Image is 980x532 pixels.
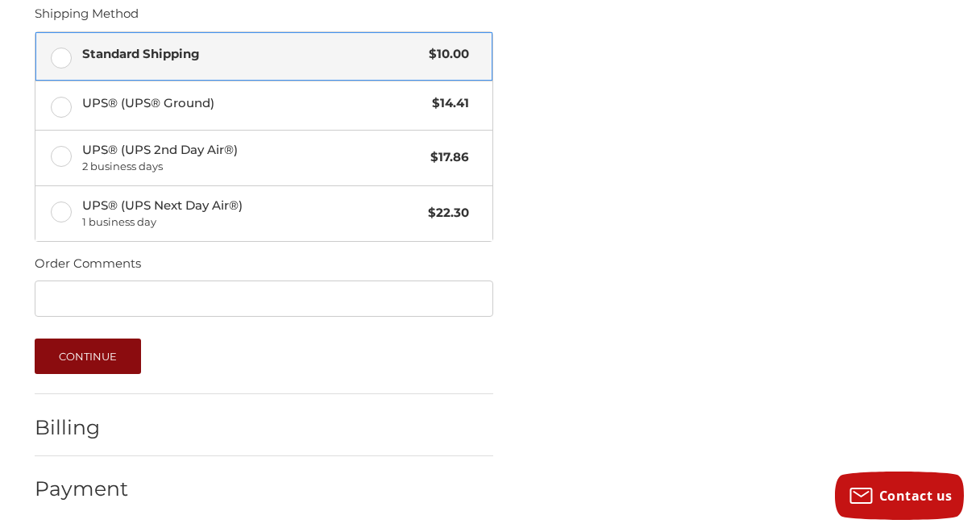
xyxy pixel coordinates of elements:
span: $14.41 [424,94,469,113]
span: $10.00 [421,45,469,64]
button: Contact us [835,472,964,520]
span: UPS® (UPS 2nd Day Air®) [82,141,422,175]
span: UPS® (UPS Next Day Air®) [82,197,420,231]
span: $17.86 [422,148,469,167]
button: Continue [35,339,142,374]
span: UPS® (UPS® Ground) [82,94,424,113]
h2: Billing [35,415,129,440]
h2: Payment [35,476,129,501]
legend: Shipping Method [35,5,139,31]
span: 1 business day [82,214,420,231]
legend: Order Comments [35,255,141,281]
span: Standard Shipping [82,45,421,64]
span: $22.30 [420,204,469,222]
span: 2 business days [82,159,422,175]
span: Contact us [879,487,953,505]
